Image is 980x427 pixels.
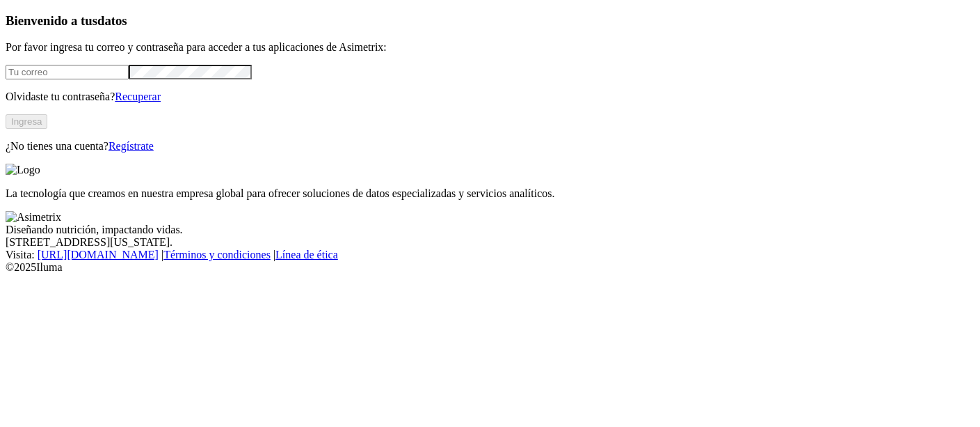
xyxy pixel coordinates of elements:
[97,13,127,28] span: datos
[6,211,61,224] img: Asimetrix
[6,13,974,29] h3: Bienvenido a tus
[115,91,161,102] a: Recuperar
[6,114,47,129] button: Ingresa
[6,187,974,200] p: La tecnología que creamos en nuestra empresa global para ofrecer soluciones de datos especializad...
[6,261,974,274] div: © 2025 Iluma
[6,65,129,79] input: Tu correo
[6,236,974,249] div: [STREET_ADDRESS][US_STATE].
[6,41,974,54] p: Por favor ingresa tu correo y contraseña para acceder a tus aplicaciones de Asimetrix:
[6,249,974,261] div: Visita : | |
[163,249,271,261] a: Términos y condiciones
[6,164,40,176] img: Logo
[6,224,974,236] div: Diseñando nutrición, impactando vidas.
[6,91,974,103] p: Olvidaste tu contraseña?
[6,140,974,153] p: ¿No tienes una cuenta?
[38,249,159,261] a: [URL][DOMAIN_NAME]
[109,140,154,152] a: Regístrate
[275,249,338,261] a: Línea de ética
